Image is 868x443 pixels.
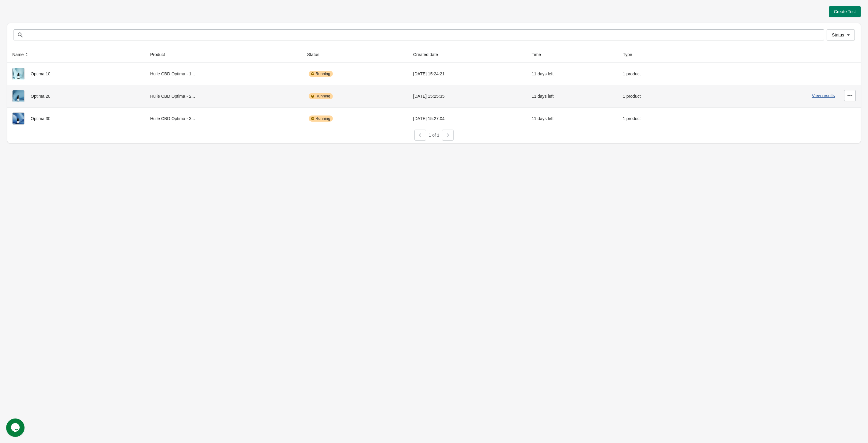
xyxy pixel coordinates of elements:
[148,49,173,60] button: Product
[10,49,32,60] button: Name
[150,112,297,125] div: Huile CBD Optima - 3...
[31,71,51,76] span: Optima 10
[812,93,835,98] button: View results
[309,115,333,122] div: Running
[832,32,844,37] span: Status
[827,29,855,40] button: Status
[531,112,613,125] div: 11 days left
[623,112,693,125] div: 1 product
[413,68,522,80] div: [DATE] 15:24:21
[428,133,439,138] span: 1 of 1
[305,49,328,60] button: Status
[309,71,333,77] div: Running
[531,68,613,80] div: 11 days left
[834,9,856,14] span: Create Test
[411,49,447,60] button: Created date
[309,93,333,99] div: Running
[150,90,297,102] div: Huile CBD Optima - 2...
[31,94,51,99] span: Optima 20
[623,90,693,102] div: 1 product
[6,418,26,437] iframe: chat widget
[413,90,522,102] div: [DATE] 15:25:35
[529,49,550,60] button: Time
[531,90,613,102] div: 11 days left
[150,68,297,80] div: Huile CBD Optima - 1...
[31,116,51,121] span: Optima 30
[623,68,693,80] div: 1 product
[620,49,641,60] button: Type
[829,6,861,17] button: Create Test
[413,112,522,125] div: [DATE] 15:27:04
